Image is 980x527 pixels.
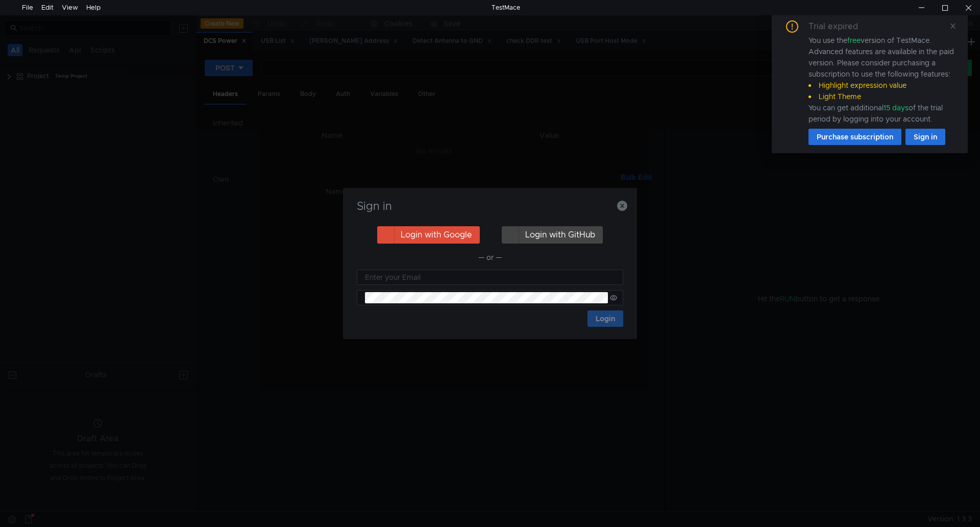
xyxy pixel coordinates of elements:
[808,102,955,125] div: You can get additional of the trial period by logging into your account.
[365,272,617,283] input: Enter your Email
[884,103,909,112] span: 15 days
[355,200,625,212] h3: Sign in
[905,129,945,145] button: Sign in
[808,20,870,33] div: Trial expired
[808,80,955,91] li: Highlight expression value
[847,36,861,45] span: free
[502,226,603,244] button: Login with GitHub
[808,35,955,125] div: You use the version of TestMace. Advanced features are available in the paid version. Please cons...
[808,129,901,145] button: Purchase subscription
[377,226,480,244] button: Login with Google
[808,91,955,102] li: Light Theme
[357,251,623,263] div: — or —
